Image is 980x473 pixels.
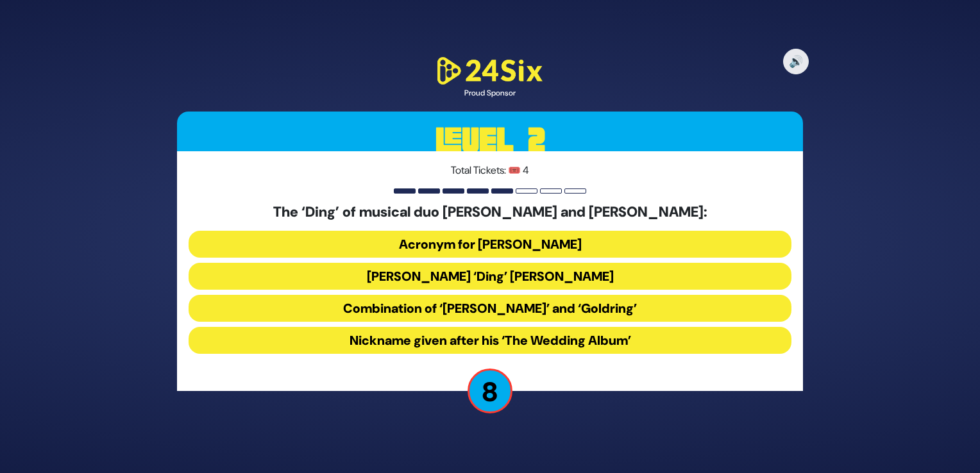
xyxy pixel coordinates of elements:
button: Acronym for [PERSON_NAME] [189,231,791,258]
p: Total Tickets: 🎟️ 4 [189,163,791,178]
img: 24Six [432,54,548,87]
button: 🔊 [783,49,809,74]
div: Proud Sponsor [432,87,548,99]
button: Nickname given after his ‘The Wedding Album’ [189,327,791,354]
button: [PERSON_NAME] ‘Ding’ [PERSON_NAME] [189,263,791,290]
p: 8 [468,369,512,413]
button: Combination of ‘[PERSON_NAME]’ and ‘Goldring’ [189,295,791,322]
h5: The ‘Ding’ of musical duo [PERSON_NAME] and [PERSON_NAME]: [189,204,791,220]
h3: Level 2 [177,112,803,169]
